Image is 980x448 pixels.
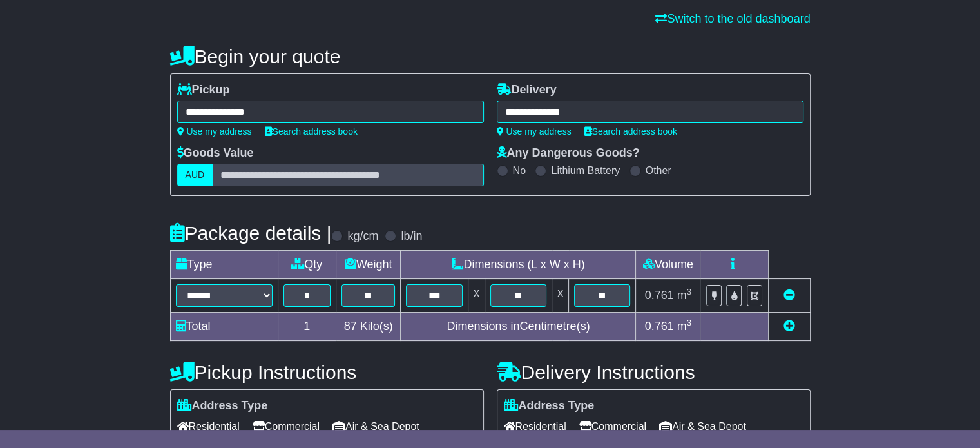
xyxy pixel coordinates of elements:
label: Delivery [497,83,557,97]
span: Air & Sea Depot [659,416,746,436]
td: Kilo(s) [336,313,401,341]
span: 87 [344,320,357,333]
a: Search address book [584,126,677,137]
sup: 3 [687,318,692,327]
label: Any Dangerous Goods? [497,146,640,161]
td: 1 [278,313,336,341]
h4: Package details | [170,222,332,244]
span: 0.761 [645,289,674,302]
label: Lithium Battery [551,164,620,177]
span: Commercial [579,416,646,436]
td: Type [170,251,278,279]
span: m [677,320,692,333]
label: AUD [177,164,213,186]
label: kg/cm [347,229,378,244]
a: Remove this item [783,289,795,302]
label: Address Type [504,399,595,413]
a: Add new item [783,320,795,333]
label: Goods Value [177,146,254,161]
td: Weight [336,251,401,279]
label: lb/in [401,229,422,244]
td: x [552,279,569,313]
span: m [677,289,692,302]
td: Total [170,313,278,341]
a: Switch to the old dashboard [655,12,810,25]
h4: Pickup Instructions [170,362,484,383]
h4: Begin your quote [170,46,811,67]
td: x [468,279,485,313]
label: Pickup [177,83,230,97]
span: Residential [504,416,566,436]
span: Commercial [253,416,320,436]
span: Air & Sea Depot [332,416,419,436]
span: Residential [177,416,240,436]
label: Address Type [177,399,268,413]
td: Dimensions in Centimetre(s) [401,313,636,341]
h4: Delivery Instructions [497,362,811,383]
td: Volume [636,251,700,279]
label: Other [646,164,671,177]
label: No [513,164,526,177]
sup: 3 [687,287,692,297]
td: Qty [278,251,336,279]
a: Use my address [497,126,572,137]
a: Use my address [177,126,252,137]
td: Dimensions (L x W x H) [401,251,636,279]
a: Search address book [265,126,358,137]
span: 0.761 [645,320,674,333]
